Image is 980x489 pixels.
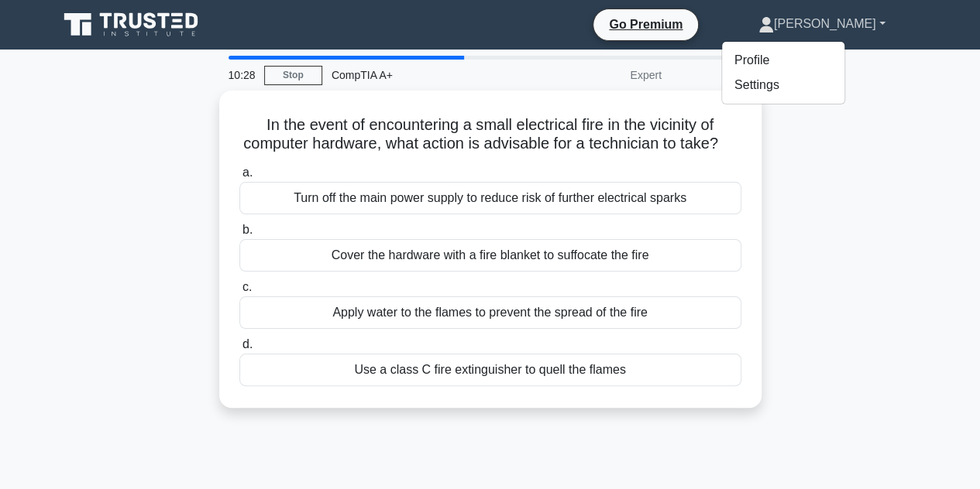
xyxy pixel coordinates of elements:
[242,337,253,351] span: d.
[239,239,741,272] div: Cover the hardware with a fire blanket to suffocate the fire
[722,73,844,97] a: Settings
[600,15,692,34] a: Go Premium
[242,280,252,293] span: c.
[239,354,741,386] div: Use a class C fire extinguisher to quell the flames
[242,166,253,179] span: a.
[238,115,743,154] h5: In the event of encountering a small electrical fire in the vicinity of computer hardware, what a...
[264,66,322,85] a: Stop
[239,182,741,214] div: Turn off the main power supply to reduce risk of further electrical sparks
[722,48,844,73] a: Profile
[322,60,535,91] div: CompTIA A+
[535,60,671,91] div: Expert
[721,41,845,104] ul: [PERSON_NAME]
[721,9,923,39] a: [PERSON_NAME]
[671,60,762,91] div: 10/20
[219,60,264,91] div: 10:28
[242,223,253,236] span: b.
[239,296,741,329] div: Apply water to the flames to prevent the spread of the fire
